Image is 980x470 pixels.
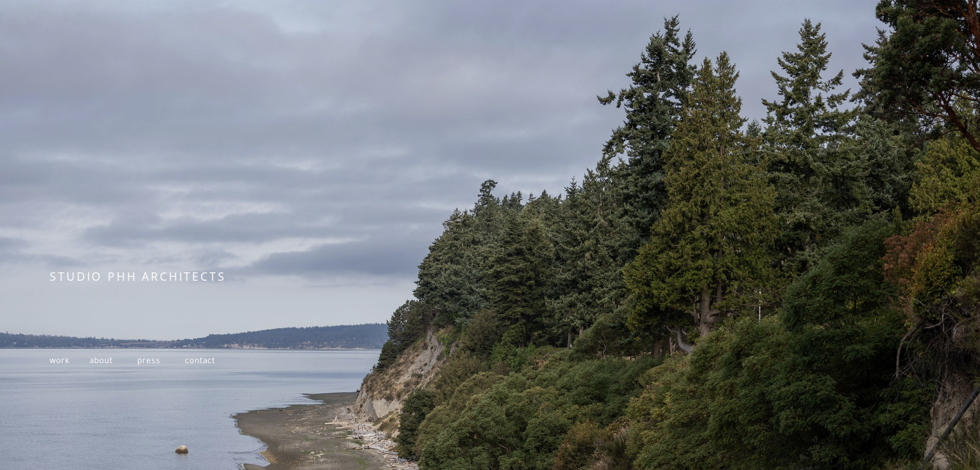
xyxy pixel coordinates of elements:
a: press [137,355,160,366]
a: contact [185,355,215,366]
a: work [50,355,69,366]
a: about [90,355,113,366]
span: STUDIO PHH ARCHITECTS [50,268,226,284]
